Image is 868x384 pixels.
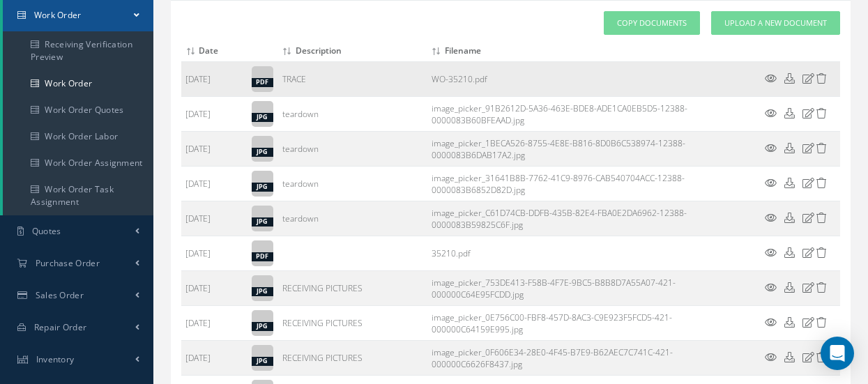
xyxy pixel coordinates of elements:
td: teardown [278,132,427,167]
a: Delete [816,178,827,190]
a: Download [432,102,687,126]
div: pdf [252,78,273,87]
td: teardown [278,201,427,236]
a: Download [784,213,795,224]
span: Purchase Order [36,257,100,269]
span: Upload a New Document [724,17,827,29]
a: Preview [765,143,777,155]
a: Delete [816,73,827,85]
a: Preview [765,282,777,294]
a: Download [784,317,795,329]
a: Download [784,73,795,85]
div: jpg [252,183,273,192]
a: Download [432,277,676,300]
div: jpg [252,357,273,366]
a: Work Order Assignment [3,150,153,176]
a: Download [784,247,795,259]
td: teardown [278,167,427,201]
div: jpg [252,113,273,122]
a: Work Order Labor [3,123,153,150]
div: pdf [252,252,273,261]
a: Edit [802,213,814,224]
a: Work Order [3,70,153,97]
a: Delete [816,108,827,120]
a: Delete [816,282,827,294]
a: Download [432,312,672,335]
a: Download [784,178,795,190]
span: Inventory [36,353,75,365]
a: Delete [816,213,827,224]
a: Download [784,352,795,364]
th: Filename [427,40,757,62]
span: Work Order [34,9,82,21]
th: Date [181,40,248,62]
a: Delete [816,317,827,329]
a: Work Order Task Assignment [3,176,153,215]
td: TRACE [278,62,427,97]
a: Edit [802,352,814,364]
a: Download [432,172,685,196]
td: [DATE] [181,236,248,271]
span: Quotes [32,225,61,237]
span: Sales Order [36,289,84,301]
div: Open Intercom Messenger [821,337,854,370]
a: Download [432,346,673,370]
td: [DATE] [181,306,248,341]
a: Work Order Quotes [3,97,153,123]
a: Upload a New Document [711,11,840,36]
td: RECEIVING PICTURES [278,306,427,341]
a: Delete [816,143,827,155]
a: Edit [802,282,814,294]
a: Preview [765,317,777,329]
span: Repair Order [34,321,87,333]
td: RECEIVING PICTURES [278,271,427,306]
td: [DATE] [181,62,248,97]
a: Receiving Verification Preview [3,31,153,70]
td: teardown [278,97,427,132]
td: [DATE] [181,271,248,306]
a: Download [432,207,687,231]
a: Preview [765,73,777,85]
a: Download [784,108,795,120]
a: Edit [802,178,814,190]
td: [DATE] [181,341,248,376]
a: Preview [765,213,777,224]
a: Preview [765,108,777,120]
div: jpg [252,287,273,296]
a: Edit [802,247,814,259]
a: Download [432,73,487,85]
td: [DATE] [181,167,248,201]
th: Description [278,40,427,62]
div: jpg [252,322,273,331]
div: jpg [252,217,273,226]
td: RECEIVING PICTURES [278,341,427,376]
a: Download [784,282,795,294]
a: Download [432,247,471,259]
a: Copy Documents [604,11,700,36]
a: Preview [765,247,777,259]
a: Download [432,137,685,161]
a: Delete [816,352,827,364]
a: Edit [802,108,814,120]
td: [DATE] [181,132,248,167]
a: Delete [816,247,827,259]
td: [DATE] [181,97,248,132]
td: [DATE] [181,201,248,236]
a: Preview [765,352,777,364]
a: Preview [765,178,777,190]
div: jpg [252,148,273,157]
a: Download [784,143,795,155]
a: Edit [802,317,814,329]
a: Edit [802,73,814,85]
a: Edit [802,143,814,155]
